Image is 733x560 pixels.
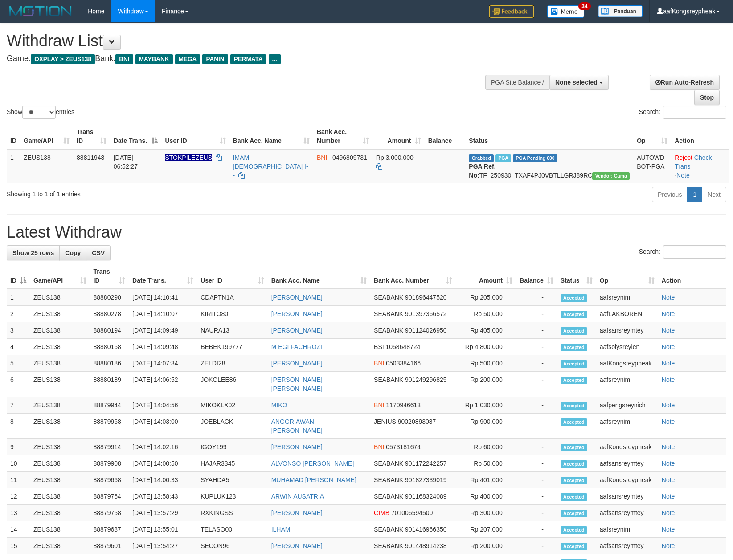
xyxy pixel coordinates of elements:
[92,249,105,256] span: CSV
[596,414,658,439] td: aafsreynim
[370,264,456,289] th: Bank Acc. Number: activate to sort column ascending
[650,75,720,90] a: Run Auto-Refresh
[65,249,81,256] span: Copy
[30,306,90,322] td: ZEUS138
[7,264,30,289] th: ID: activate to sort column descending
[456,264,516,289] th: Amount: activate to sort column ascending
[374,327,403,334] span: SEABANK
[7,124,20,149] th: ID
[7,289,30,306] td: 1
[7,32,480,50] h1: Withdraw List
[271,493,324,500] a: ARWIN AUSATRIA
[662,327,675,334] a: Note
[456,538,516,554] td: Rp 200,000
[7,322,30,339] td: 3
[516,505,557,521] td: -
[561,311,587,318] span: Accepted
[596,339,658,355] td: aafsolysreylen
[561,418,587,426] span: Accepted
[197,488,267,505] td: KUPLUK123
[425,124,466,149] th: Balance
[663,245,726,259] input: Search:
[662,360,675,367] a: Note
[30,521,90,538] td: ZEUS138
[405,476,446,483] span: Copy 901827339019 to clipboard
[374,418,396,425] span: JENIUS
[332,154,367,161] span: Copy 0496809731 to clipboard
[671,149,729,183] td: · ·
[7,538,30,554] td: 15
[317,154,327,161] span: BNI
[469,154,494,162] span: Grabbed
[90,339,129,355] td: 88880168
[374,509,389,516] span: CIMB
[391,509,433,516] span: Copy 701006594500 to clipboard
[197,355,267,372] td: ZELDI28
[639,245,726,259] label: Search:
[7,186,299,199] div: Showing 1 to 1 of 1 entries
[175,54,201,64] span: MEGA
[90,455,129,472] td: 88879908
[271,376,323,392] a: [PERSON_NAME] [PERSON_NAME]
[271,542,323,549] a: [PERSON_NAME]
[271,443,323,450] a: [PERSON_NAME]
[561,327,587,335] span: Accepted
[90,264,129,289] th: Trans ID: activate to sort column ascending
[561,360,587,368] span: Accepted
[662,493,675,500] a: Note
[456,505,516,521] td: Rp 300,000
[7,306,30,322] td: 2
[516,289,557,306] td: -
[456,372,516,397] td: Rp 200,000
[30,414,90,439] td: ZEUS138
[30,397,90,414] td: ZEUS138
[129,306,197,322] td: [DATE] 14:10:07
[516,538,557,554] td: -
[374,476,403,483] span: SEABANK
[129,289,197,306] td: [DATE] 14:10:41
[129,372,197,397] td: [DATE] 14:06:52
[662,542,675,549] a: Note
[592,172,630,180] span: Vendor URL: https://trx31.1velocity.biz
[516,397,557,414] td: -
[197,322,267,339] td: NAURA13
[271,476,356,483] a: MUHAMAD [PERSON_NAME]
[7,439,30,455] td: 9
[547,5,585,18] img: Button%20Memo.svg
[456,397,516,414] td: Rp 1,030,000
[12,249,54,256] span: Show 25 rows
[271,526,291,533] a: ILHAM
[129,439,197,455] td: [DATE] 14:02:16
[456,521,516,538] td: Rp 207,000
[374,443,384,450] span: BNI
[456,472,516,488] td: Rp 401,000
[7,223,726,241] h1: Latest Withdraw
[20,124,73,149] th: Game/API: activate to sort column ascending
[271,509,323,516] a: [PERSON_NAME]
[90,355,129,372] td: 88880186
[269,54,281,64] span: ...
[30,439,90,455] td: ZEUS138
[129,414,197,439] td: [DATE] 14:03:00
[662,294,675,301] a: Note
[22,106,56,119] select: Showentries
[561,543,587,550] span: Accepted
[197,455,267,472] td: HAJAR3345
[596,439,658,455] td: aafKongsreypheak
[456,306,516,322] td: Rp 50,000
[374,343,384,350] span: BSI
[161,124,229,149] th: User ID: activate to sort column ascending
[516,339,557,355] td: -
[405,526,446,533] span: Copy 901416966350 to clipboard
[31,54,95,64] span: OXPLAY > ZEUS138
[90,397,129,414] td: 88879944
[7,488,30,505] td: 12
[513,154,557,162] span: PGA Pending
[197,521,267,538] td: TELASO00
[561,510,587,517] span: Accepted
[516,472,557,488] td: -
[233,154,308,179] a: IMAM [DEMOGRAPHIC_DATA] I--
[386,343,421,350] span: Copy 1058648724 to clipboard
[561,460,587,468] span: Accepted
[578,2,590,10] span: 34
